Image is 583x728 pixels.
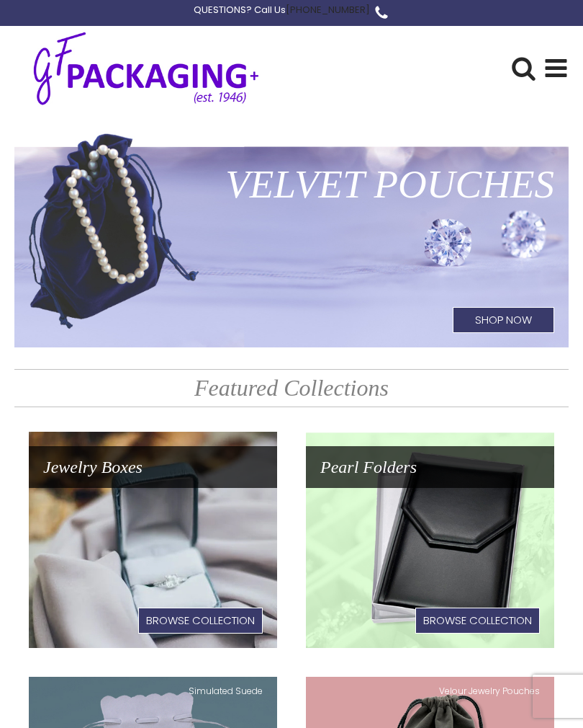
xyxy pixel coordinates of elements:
h1: Shop Now [453,307,554,333]
img: GF Packaging + - Established 1946 [14,29,278,107]
h1: Browse Collection [138,608,263,634]
h1: Browse Collection [415,608,540,634]
h1: Jewelry Boxes [29,446,277,488]
h1: Simulated Suede [29,677,277,705]
a: Pearl FoldersBrowse Collection [306,432,554,648]
h1: Velour Jewelry Pouches [306,677,554,705]
a: Velvet PouchesShop Now [14,131,569,347]
h1: Pearl Folders [306,446,554,488]
a: [PHONE_NUMBER] [286,3,370,17]
div: QUESTIONS? Call Us [194,3,370,18]
a: Jewelry BoxesBrowse Collection [29,432,277,648]
h2: Featured Collections [14,369,569,407]
h1: Velvet Pouches [14,146,569,223]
